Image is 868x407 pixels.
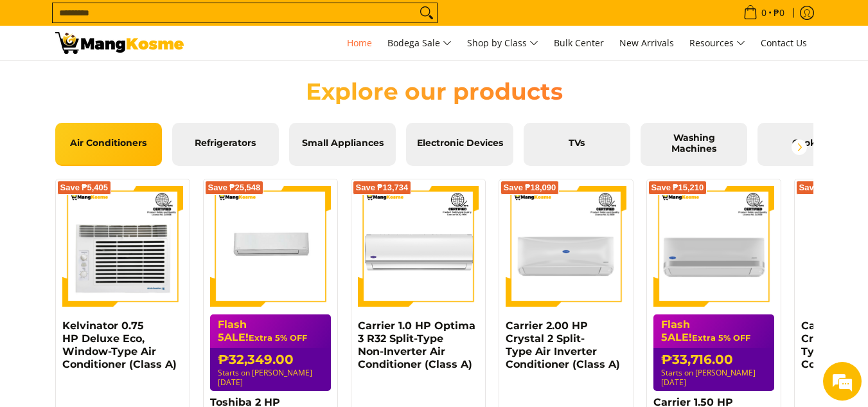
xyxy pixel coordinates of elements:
span: Air Conditioners [65,138,152,149]
a: Carrier 2.00 HP Crystal 2 Split-Type Air Inverter Conditioner (Class A) [506,320,620,370]
a: Kelvinator 0.75 HP Deluxe Eco, Window-Type Air Conditioner (Class A) [62,320,177,370]
span: Save ₱5,405 [60,184,109,192]
a: TVs [524,123,630,166]
span: Cookers [767,138,855,149]
button: Search [416,3,437,23]
span: 0 [759,8,768,17]
span: Resources [689,35,745,51]
span: Washing Machines [650,132,738,155]
span: TVs [533,138,621,149]
span: • [740,6,788,20]
a: Contact Us [754,26,813,60]
nav: Main Menu [197,26,813,60]
img: Carrier 1.0 HP Optima 3 R32 Split-Type Non-Inverter Air Conditioner (Class A) [358,186,479,307]
span: Bulk Center [554,37,604,49]
span: Home [347,37,372,49]
img: Kelvinator 0.75 HP Deluxe Eco, Window-Type Air Conditioner (Class A) [62,186,183,307]
h2: Explore our products [248,77,621,106]
a: Shop by Class [461,26,545,60]
textarea: Type your message and hit 'Enter' [6,271,245,316]
span: Save ₱13,734 [356,184,409,192]
a: Refrigerators [172,123,279,166]
a: Air Conditioners [55,123,162,166]
a: Small Appliances [289,123,396,166]
span: ₱0 [772,8,786,17]
a: Bodega Sale [381,26,458,60]
span: Shop by Class [467,35,538,51]
img: Toshiba 2 HP New Model Split-Type Inverter Air Conditioner (Class A) [210,186,331,307]
a: Electronic Devices [406,123,513,166]
a: Carrier 1.0 HP Optima 3 R32 Split-Type Non-Inverter Air Conditioner (Class A) [358,320,475,370]
a: Washing Machines [641,123,747,166]
span: Electronic Devices [416,138,503,149]
img: Carrier 1.50 HP XPower Gold 3 Split-Type Inverter Air Conditioner (Class A) [653,186,774,307]
span: We're online! [75,122,177,251]
div: Chat with us now [67,72,216,89]
img: Carrier 2.00 HP Crystal 2 Split-Type Air Inverter Conditioner (Class A) [506,186,626,307]
button: Next [785,133,813,161]
span: Save ₱15,210 [651,184,704,192]
a: Resources [683,26,752,60]
span: Save ₱9,950 [799,184,847,192]
a: Bulk Center [547,26,610,60]
img: Mang Kosme: Your Home Appliances Warehouse Sale Partner! [55,32,184,54]
span: New Arrivals [619,37,674,49]
span: Save ₱18,090 [504,184,556,192]
span: Bodega Sale [387,35,452,51]
span: Save ₱25,548 [208,184,261,192]
a: Cookers [757,123,864,166]
a: Home [341,26,378,60]
span: Contact Us [761,37,807,49]
span: Refrigerators [182,138,269,149]
div: Minimize live chat window [211,6,242,37]
a: New Arrivals [613,26,680,60]
span: Small Appliances [299,138,386,149]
